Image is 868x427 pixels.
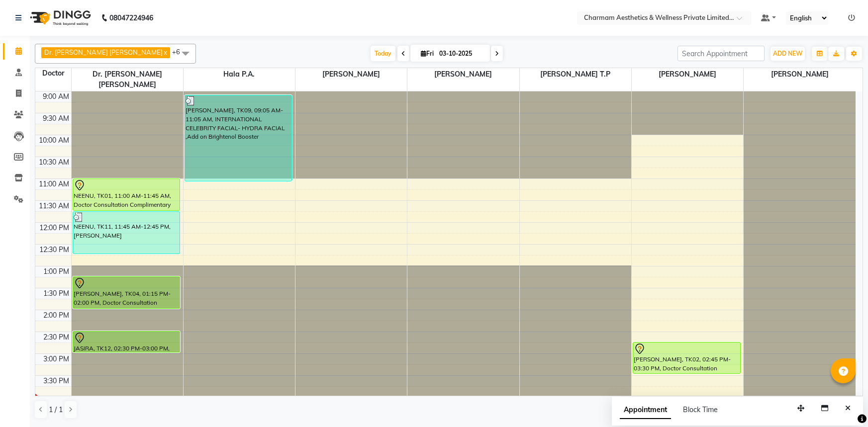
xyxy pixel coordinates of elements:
span: [PERSON_NAME] [295,68,407,81]
span: [PERSON_NAME] [744,68,856,81]
span: Today [371,46,395,61]
div: Doctor [35,68,71,79]
span: Block Time [683,405,718,414]
input: Search Appointment [677,46,765,61]
div: 3:00 PM [41,354,71,364]
span: Dr. [PERSON_NAME] [PERSON_NAME] [72,68,183,91]
div: 12:30 PM [37,245,71,255]
span: ADD NEW [773,50,802,57]
span: +6 [172,48,188,56]
div: 10:30 AM [37,157,71,168]
a: x [163,48,167,56]
button: ADD NEW [771,47,805,61]
div: 3:30 PM [41,376,71,386]
span: 1 / 1 [49,405,63,415]
div: 2:30 PM [41,332,71,342]
div: 1:30 PM [41,288,71,299]
div: 2:00 PM [41,310,71,321]
div: [PERSON_NAME], TK09, 09:05 AM-11:05 AM, INTERNATIONAL CELEBRITY FACIAL- HYDRA FACIAL ,Add on Brig... [185,95,292,181]
span: [PERSON_NAME] T.P [520,68,631,81]
div: [PERSON_NAME], TK04, 01:15 PM-02:00 PM, Doctor Consultation Complimentary [73,277,180,308]
span: Hala P.A. [184,68,295,81]
div: NEENU, TK11, 11:45 AM-12:45 PM, [PERSON_NAME] [73,212,180,254]
div: 1:00 PM [41,266,71,277]
b: 08047224946 [109,4,153,32]
span: Dr. [PERSON_NAME] [PERSON_NAME] [44,48,163,56]
img: logo [25,4,94,32]
div: NEENU, TK01, 11:00 AM-11:45 AM, Doctor Consultation Complimentary [73,179,180,210]
span: Fri [418,50,436,57]
div: [PERSON_NAME], TK02, 02:45 PM-03:30 PM, Doctor Consultation Complimentary [633,342,740,373]
div: 11:00 AM [37,179,71,189]
span: Appointment [620,401,671,419]
div: 12:00 PM [37,223,71,233]
input: 2025-10-03 [436,46,486,61]
div: 11:30 AM [37,201,71,211]
div: JASIRA, TK12, 02:30 PM-03:00 PM, Doctor Consultation Complimentary [73,332,180,352]
span: [PERSON_NAME] [632,68,743,81]
div: 9:30 AM [41,113,71,124]
iframe: chat widget [826,387,858,417]
span: [PERSON_NAME] [407,68,519,81]
div: 10:00 AM [37,135,71,146]
div: 9:00 AM [41,91,71,102]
